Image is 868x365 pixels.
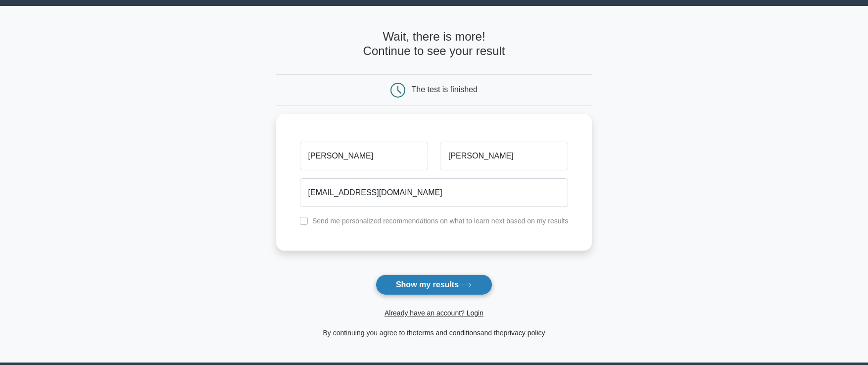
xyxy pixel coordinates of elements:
div: The test is finished [412,85,478,94]
a: terms and conditions [417,329,481,337]
button: Show my results [376,274,492,295]
a: privacy policy [504,329,545,337]
div: By continuing you agree to the and the [270,327,598,339]
input: Last name [440,142,568,170]
h4: Wait, there is more! Continue to see your result [276,30,592,58]
label: Send me personalized recommendations on what to learn next based on my results [312,217,569,225]
input: Email [300,178,569,207]
input: First name [300,142,428,170]
a: Already have an account? Login [385,309,483,317]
